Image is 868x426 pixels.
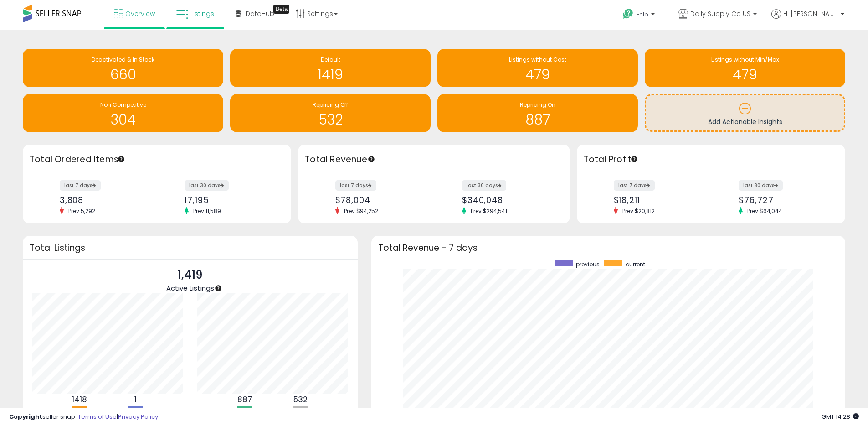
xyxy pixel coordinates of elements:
div: Tooltip anchor [367,155,375,163]
span: Default [321,56,340,63]
a: Privacy Policy [118,412,158,421]
span: Hi [PERSON_NAME] [783,9,838,18]
h1: 660 [27,67,219,82]
div: 17,195 [185,195,275,205]
span: Active Listings [166,283,214,293]
label: last 30 days [462,180,506,191]
a: Help [616,1,664,30]
span: Overview [125,9,155,18]
h1: 304 [27,112,219,127]
h3: Total Profit [584,153,838,166]
h1: 479 [649,67,841,82]
label: last 7 days [335,180,376,191]
h3: Total Revenue - 7 days [378,244,838,251]
span: current [626,260,645,268]
a: Hi [PERSON_NAME] [771,9,844,30]
span: Prev: 5,292 [64,207,100,215]
strong: Copyright [9,412,42,421]
span: Repricing Off [313,101,348,109]
a: Terms of Use [78,412,117,421]
div: $340,048 [462,195,554,205]
a: Add Actionable Insights [646,95,844,130]
span: previous [576,260,600,268]
span: Listings without Cost [509,56,566,63]
b: 1 [134,394,137,405]
span: Add Actionable Insights [708,117,782,126]
span: 2025-09-15 14:28 GMT [822,412,859,421]
span: Listings [190,9,214,18]
div: Tooltip anchor [214,284,222,292]
span: Listings without Min/Max [711,56,779,63]
span: Prev: $20,812 [618,207,659,215]
span: Help [636,10,648,18]
span: Prev: $94,252 [339,207,383,215]
a: Non Competitive 304 [23,94,223,132]
div: Tooltip anchor [630,155,638,163]
h1: 1419 [235,67,426,82]
i: Get Help [622,8,634,20]
label: last 30 days [185,180,229,191]
div: 3,808 [60,195,150,205]
span: Repricing On [520,101,555,109]
b: 1418 [72,394,87,405]
div: Tooltip anchor [273,5,289,14]
div: Tooltip anchor [117,155,125,163]
label: last 30 days [739,180,783,191]
span: Prev: 11,589 [189,207,226,215]
b: 532 [293,394,308,405]
p: 1,419 [166,266,214,284]
label: last 7 days [60,180,101,191]
div: $18,211 [614,195,704,205]
b: 887 [237,394,252,405]
a: Deactivated & In Stock 660 [23,49,223,87]
span: Prev: $64,044 [743,207,787,215]
div: $76,727 [739,195,829,205]
span: Deactivated & In Stock [92,56,154,63]
h1: 479 [442,67,633,82]
h1: 887 [442,112,633,127]
a: Default 1419 [230,49,431,87]
span: Prev: $294,541 [466,207,512,215]
h3: Total Ordered Items [30,153,284,166]
div: $78,004 [335,195,427,205]
a: Listings without Min/Max 479 [645,49,845,87]
a: Repricing On 887 [437,94,638,132]
span: Daily Supply Co US [690,9,750,18]
a: Repricing Off 532 [230,94,431,132]
h3: Total Revenue [305,153,563,166]
span: DataHub [246,9,274,18]
h1: 532 [235,112,426,127]
a: Listings without Cost 479 [437,49,638,87]
label: last 7 days [614,180,655,191]
span: Non Competitive [100,101,146,109]
h3: Total Listings [30,244,351,251]
div: seller snap | | [9,413,158,421]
